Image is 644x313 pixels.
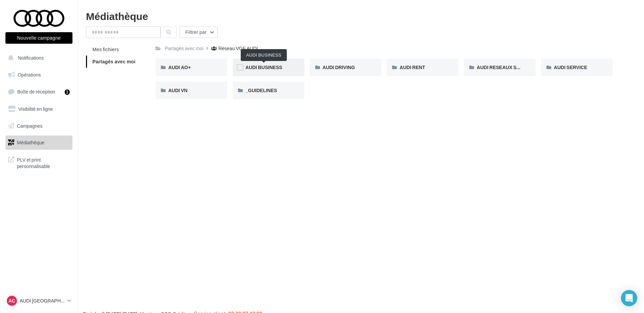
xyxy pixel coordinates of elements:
button: Filtrer par [179,26,218,38]
button: Notifications [4,51,71,65]
span: AUDI DRIVING [323,64,355,70]
a: Campagnes [4,119,74,133]
a: Visibilité en ligne [4,102,74,116]
div: AUDI BUSINESS [241,49,287,61]
span: AUDI SERVICE [554,64,587,70]
span: AC [8,297,15,304]
span: Visibilité en ligne [18,106,53,112]
div: Réseau VGF AUDI [218,45,258,52]
span: AUDI RESEAUX SOCIAUX [477,64,535,70]
a: PLV et print personnalisable [4,152,74,172]
span: Médiathèque [17,140,44,145]
span: AUDI RENT [400,64,425,70]
span: Campagnes [17,123,43,128]
div: Médiathèque [86,11,636,21]
button: Nouvelle campagne [5,32,72,44]
div: Open Intercom Messenger [621,290,637,306]
a: Boîte de réception1 [4,84,74,99]
span: Opérations [18,72,41,78]
span: AUDI BUSINESS [245,64,282,70]
a: Opérations [4,68,74,82]
span: AUDI AO+ [168,64,191,70]
span: PLV et print personnalisable [17,155,70,170]
p: AUDI [GEOGRAPHIC_DATA] [20,297,65,304]
span: Notifications [18,55,44,61]
span: Mes fichiers [92,46,119,52]
div: 1 [65,89,70,95]
a: Médiathèque [4,135,74,150]
span: Partagés avec moi [92,59,135,64]
span: _GUIDELINES [245,87,277,93]
div: Partagés avec moi [165,45,203,52]
a: AC AUDI [GEOGRAPHIC_DATA] [5,294,72,307]
span: Boîte de réception [17,89,55,95]
span: AUDI VN [168,87,188,93]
